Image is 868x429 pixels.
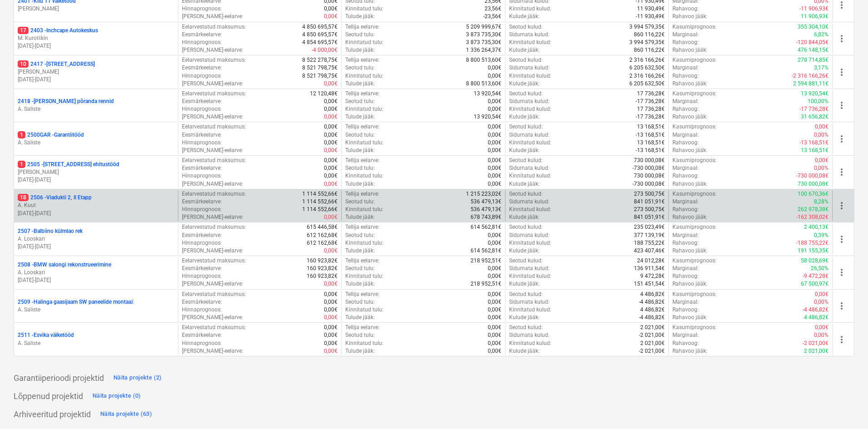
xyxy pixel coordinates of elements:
p: 0,00% [814,131,829,139]
p: 0,00€ [815,123,829,131]
p: Kinnitatud tulu : [345,172,383,180]
span: more_vert [836,67,847,78]
p: 13 920,54€ [474,113,501,121]
span: more_vert [836,100,847,111]
p: 536 479,13€ [471,198,501,206]
p: 8 521 798,75€ [302,64,338,72]
p: 0,00€ [488,98,501,105]
p: Kulude jääk : [509,147,539,154]
p: 100 670,36€ [798,190,829,198]
p: [DATE] - [DATE] [18,210,174,217]
p: Seotud kulud : [509,157,543,164]
p: Kasumiprognoos : [672,56,716,64]
p: 3 994 579,35€ [629,39,665,46]
span: more_vert [836,334,847,345]
p: Tulude jääk : [345,247,375,255]
button: Näita projekte (63) [98,407,154,422]
p: 2 594 881,11€ [793,80,829,88]
p: 2418 - [PERSON_NAME] põranda rennid [18,98,114,105]
p: [PERSON_NAME]-eelarve : [182,113,243,121]
p: Kasumiprognoos : [672,223,716,231]
p: 273 500,75€ [634,190,665,198]
span: 17 [18,27,29,34]
p: Marginaal : [672,98,699,105]
p: [PERSON_NAME]-eelarve : [182,80,243,88]
p: Seotud kulud : [509,190,543,198]
p: Marginaal : [672,131,699,139]
p: 5 209 999,67€ [466,23,501,31]
p: Kulude jääk : [509,247,539,255]
p: 0,00€ [324,105,338,113]
p: 0,00€ [324,80,338,88]
p: Rahavoo jääk : [672,147,707,154]
p: 0,00€ [488,239,501,247]
p: Rahavoo jääk : [672,46,707,54]
p: Eelarvestatud maksumus : [182,23,246,31]
p: 1 215 223,02€ [466,190,501,198]
p: [DATE] - [DATE] [18,76,174,84]
p: [PERSON_NAME]-eelarve : [182,147,243,154]
p: Kinnitatud kulud : [509,72,551,80]
p: Seotud tulu : [345,31,375,39]
p: 841 051,91€ [634,198,665,206]
p: [PERSON_NAME]-eelarve : [182,46,243,54]
p: 12 120,48€ [310,90,338,98]
p: Eesmärkeelarve : [182,98,222,105]
div: 2509 -Halinga gaasijaam SW paneelide montaažA. Saliste [18,298,174,314]
p: 13 920,54€ [474,90,501,98]
p: Seotud kulud : [509,90,543,98]
p: 3 873 735,30€ [466,31,501,39]
p: Kinnitatud tulu : [345,5,383,13]
div: 102417 -[STREET_ADDRESS][PERSON_NAME][DATE]-[DATE] [18,60,174,84]
p: 0,00€ [324,5,338,13]
p: 2500GAR - Garantiitööd [18,131,84,139]
p: 0,00€ [488,147,501,154]
p: 8 800 513,60€ [466,56,501,64]
p: Kasumiprognoos : [672,23,716,31]
p: 1 114 552,66€ [302,206,338,213]
p: A. Kuut [18,202,174,209]
p: Marginaal : [672,31,699,39]
div: 172403 -Inchcape AutokeskusM. Kurotškin[DATE]-[DATE] [18,27,174,50]
p: Marginaal : [672,164,699,172]
p: [PERSON_NAME]-eelarve : [182,180,243,188]
p: Rahavoog : [672,39,699,46]
p: Rahavoog : [672,72,699,80]
p: 2 316 166,26€ [629,56,665,64]
p: 0,00€ [324,213,338,221]
p: 0,00€ [488,164,501,172]
p: Kulude jääk : [509,46,539,54]
p: Tellija eelarve : [345,90,379,98]
p: 235 023,49€ [634,223,665,231]
p: 0,00€ [324,113,338,121]
p: 3 994 579,35€ [629,23,665,31]
p: -120 844,05€ [796,39,829,46]
p: 2403 - Inchcape Autokeskus [18,27,98,35]
p: Eesmärkeelarve : [182,131,222,139]
p: 0,00€ [324,180,338,188]
p: 0,00€ [488,123,501,131]
p: 8,28% [814,198,829,206]
p: Kinnitatud kulud : [509,239,551,247]
span: more_vert [836,267,847,278]
p: Seotud tulu : [345,198,375,206]
p: Kinnitatud tulu : [345,39,383,46]
p: Kasumiprognoos : [672,123,716,131]
p: 6 205 632,50€ [629,64,665,72]
p: 17 736,28€ [637,105,665,113]
p: 0,00€ [324,147,338,154]
p: Seotud kulud : [509,23,543,31]
p: Kinnitatud tulu : [345,239,383,247]
div: Näita projekte (2) [113,373,162,383]
p: 13 920,54€ [801,90,829,98]
p: 0,00€ [815,157,829,164]
p: 730 000,08€ [798,180,829,188]
p: 0,00€ [324,131,338,139]
p: Kasumiprognoos : [672,190,716,198]
p: 273 500,75€ [634,206,665,213]
p: Rahavoog : [672,239,699,247]
p: 2 316 166,26€ [629,72,665,80]
p: Sidumata kulud : [509,164,549,172]
span: 1 [18,161,25,168]
p: Eesmärkeelarve : [182,64,222,72]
